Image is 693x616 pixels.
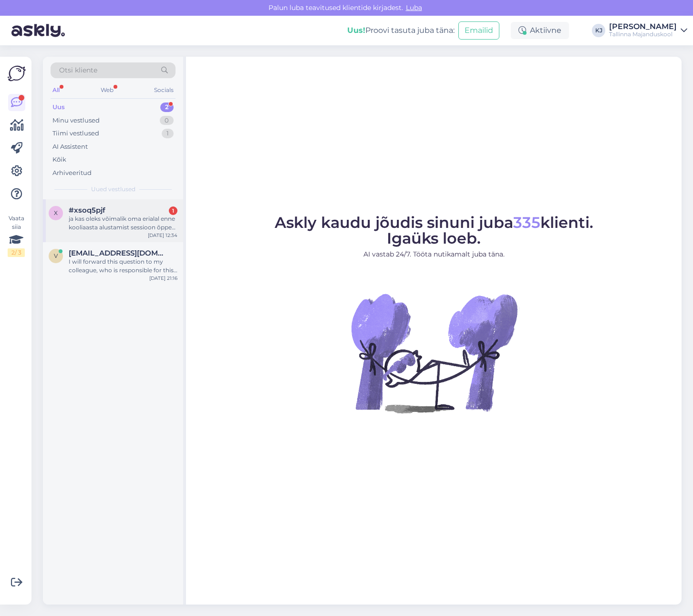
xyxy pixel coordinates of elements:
div: Proovi tasuta juba täna: [347,25,455,36]
div: Uus [52,103,65,112]
div: 1 [169,206,177,215]
div: [DATE] 12:34 [148,232,177,239]
div: 2 / 3 [8,248,25,257]
div: Kõik [52,155,66,164]
span: Askly kaudu jõudis sinuni juba klienti. Igaüks loeb. [275,213,593,247]
div: KJ [592,24,605,37]
div: Tallinna Majanduskool [609,31,677,38]
div: Vaata siia [8,214,25,257]
img: Askly Logo [8,64,26,82]
div: Web [99,84,115,96]
div: [PERSON_NAME] [609,23,677,31]
span: viktoria.fjodorova2712@gmail.com [69,249,168,257]
div: 1 [162,129,174,138]
div: I will forward this question to my colleague, who is responsible for this. The reply will be here... [69,257,177,275]
a: [PERSON_NAME]Tallinna Majanduskool [609,23,687,38]
div: Aktiivne [511,22,569,39]
span: v [54,252,58,259]
span: 335 [513,213,540,232]
div: Arhiveeritud [52,168,92,178]
span: #xsoq5pjf [69,206,105,215]
p: AI vastab 24/7. Tööta nutikamalt juba täna. [275,249,593,259]
span: Luba [403,3,425,12]
div: Socials [152,84,176,96]
div: Tiimi vestlused [52,129,99,138]
span: x [54,209,58,216]
div: 0 [160,116,174,125]
div: Minu vestlused [52,116,100,125]
div: 2 [160,103,174,112]
span: Uued vestlused [91,185,135,194]
div: [DATE] 21:16 [149,275,177,282]
img: No Chat active [348,267,520,439]
div: All [51,84,62,96]
button: Emailid [458,21,499,40]
div: AI Assistent [52,142,88,152]
div: ja kas oleks võimalik oma erialal enne kooliaasta alustamist sessioon õppest päeva õppesse minna [69,215,177,232]
span: Otsi kliente [59,65,97,75]
b: Uus! [347,26,365,35]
